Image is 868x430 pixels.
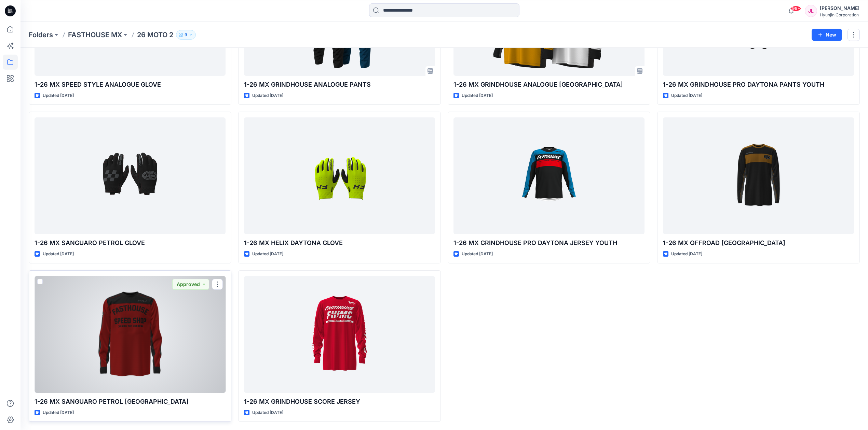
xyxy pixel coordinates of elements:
[244,276,435,393] a: 1-26 MX GRINDHOUSE SCORE JERSEY
[244,80,435,89] p: 1-26 MX GRINDHOUSE ANALOGUE PANTS
[43,92,74,99] p: Updated [DATE]
[663,80,854,89] p: 1-26 MX GRINDHOUSE PRO DAYTONA PANTS YOUTH
[453,117,645,234] a: 1-26 MX GRINDHOUSE PRO DAYTONA JERSEY YOUTH
[137,30,173,40] p: 26 MOTO 2
[453,238,645,248] p: 1-26 MX GRINDHOUSE PRO DAYTONA JERSEY YOUTH
[29,30,53,40] a: Folders
[68,30,122,40] a: FASTHOUSE MX
[43,250,74,258] p: Updated [DATE]
[252,250,283,258] p: Updated [DATE]
[820,12,859,17] div: Hyunjin Corporation
[462,250,493,258] p: Updated [DATE]
[244,238,435,248] p: 1-26 MX HELIX DAYTONA GLOVE
[244,397,435,406] p: 1-26 MX GRINDHOUSE SCORE JERSEY
[791,6,801,11] span: 99+
[244,117,435,234] a: 1-26 MX HELIX DAYTONA GLOVE
[176,30,196,40] button: 9
[252,409,283,416] p: Updated [DATE]
[820,4,859,12] div: [PERSON_NAME]
[35,80,226,89] p: 1-26 MX SPEED STYLE ANALOGUE GLOVE
[35,117,226,234] a: 1-26 MX SANGUARO PETROL GLOVE
[252,92,283,99] p: Updated [DATE]
[35,238,226,248] p: 1-26 MX SANGUARO PETROL GLOVE
[812,29,842,41] button: New
[43,409,74,416] p: Updated [DATE]
[185,31,187,39] p: 9
[671,92,702,99] p: Updated [DATE]
[805,5,817,17] div: JL
[35,276,226,393] a: 1-26 MX SANGUARO PETROL JERSEY
[663,238,854,248] p: 1-26 MX OFFROAD [GEOGRAPHIC_DATA]
[671,250,702,258] p: Updated [DATE]
[453,80,645,89] p: 1-26 MX GRINDHOUSE ANALOGUE [GEOGRAPHIC_DATA]
[663,117,854,234] a: 1-26 MX OFFROAD BRONX JERSEY
[35,397,226,406] p: 1-26 MX SANGUARO PETROL [GEOGRAPHIC_DATA]
[462,92,493,99] p: Updated [DATE]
